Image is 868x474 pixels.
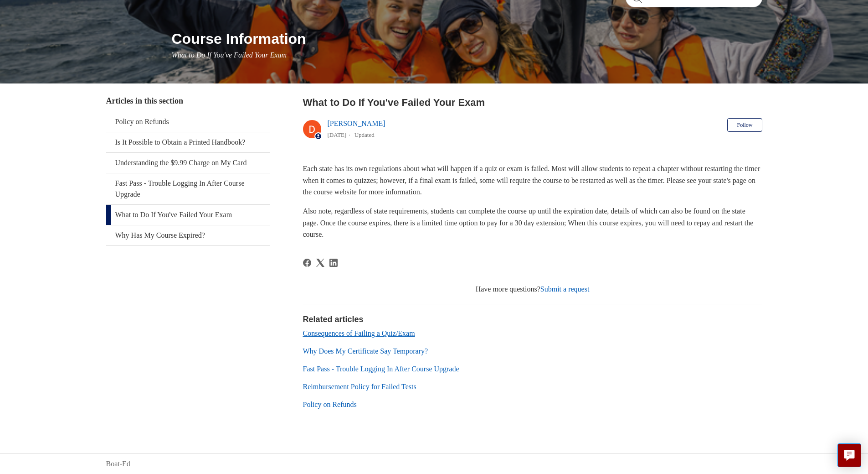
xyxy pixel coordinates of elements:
[329,259,338,267] a: LinkedIn
[172,51,287,59] span: What to Do If You've Failed Your Exam
[303,329,415,337] a: Consequences of Failing a Quiz/Exam
[303,95,762,110] h2: What to Do If You've Failed Your Exam
[727,118,762,132] button: Follow Article
[303,259,311,267] svg: Share this page on Facebook
[316,259,324,267] a: X Corp
[316,259,324,267] svg: Share this page on X Corp
[106,225,270,245] a: Why Has My Course Expired?
[303,284,762,295] div: Have more questions?
[303,207,754,238] span: Also note, regardless of state requirements, students can complete the course up until the expira...
[106,205,270,225] a: What to Do If You've Failed Your Exam
[354,131,375,138] li: Updated
[540,285,590,293] a: Submit a request
[106,173,270,204] a: Fast Pass - Trouble Logging In After Course Upgrade
[303,165,760,196] span: Each state has its own regulations about what will happen if a quiz or exam is failed. Most will ...
[303,347,428,355] a: Why Does My Certificate Say Temporary?
[106,132,270,152] a: Is It Possible to Obtain a Printed Handbook?
[106,458,130,469] a: Boat-Ed
[303,259,311,267] a: Facebook
[172,28,762,50] h1: Course Information
[303,313,762,326] h2: Related articles
[106,96,183,105] span: Articles in this section
[303,383,416,391] a: Reimbursement Policy for Failed Tests
[837,443,861,467] button: Live chat
[328,120,385,127] a: [PERSON_NAME]
[106,153,270,173] a: Understanding the $9.99 Charge on My Card
[106,112,270,132] a: Policy on Refunds
[329,259,338,267] svg: Share this page on LinkedIn
[303,401,357,408] a: Policy on Refunds
[328,131,347,138] time: 03/04/2024, 11:08
[303,365,459,373] a: Fast Pass - Trouble Logging In After Course Upgrade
